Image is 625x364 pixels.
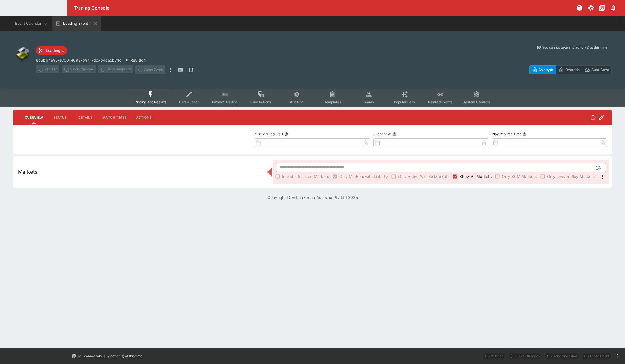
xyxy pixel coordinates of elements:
button: Documentation [597,3,607,13]
div: Start From [529,65,612,74]
span: System Controls [463,100,490,104]
button: Auto-Save [582,65,612,74]
span: Related Events [428,100,453,104]
span: Templates [324,100,341,104]
h5: Markets [18,169,38,175]
button: Toggle light/dark mode [586,3,596,13]
span: InPlay™ Trading [212,100,238,104]
p: Revision [130,57,146,63]
span: Include Resulted Markets [282,173,329,179]
button: NOT Connected to PK [575,3,585,13]
span: Popular Bets [394,100,415,104]
button: Overview [20,111,47,124]
p: Play Resume Time [492,132,522,136]
p: You cannot take any action(s) at this time. [77,354,143,359]
button: Loading Event... [52,16,101,31]
span: Only Live/In-Play Markets [547,173,595,179]
span: Only SGM Markets [502,173,537,179]
button: Scheduled Start [284,132,288,136]
span: Only Active/Visible Markets [398,173,449,179]
button: Overtype [529,65,556,74]
span: Pricing and Results [135,100,167,104]
button: Details [73,111,98,124]
button: Match Times [98,111,131,124]
span: Teams [363,100,374,104]
span: Bulk Actions [250,100,271,104]
p: Overtype [539,67,554,73]
span: Detail Editor [179,100,199,104]
img: other.png [13,45,31,63]
span: Auditing [290,100,304,104]
p: Scheduled Start [255,132,283,136]
span: Only Markets with Liability [339,173,388,179]
button: more [167,65,174,74]
button: Notifications [608,3,618,13]
button: Status [47,111,73,124]
svg: More [599,173,606,180]
button: Play Resume Time [523,132,527,136]
span: Show All Markets [460,173,492,179]
div: Trading Console [74,5,575,11]
button: Override [556,65,582,74]
p: You cannot take any action(s) at this time. [542,45,608,50]
button: Open [593,162,603,173]
p: Auto-Save [591,67,609,73]
p: Loading... [46,47,64,53]
div: Event type filters [130,88,495,107]
p: Suspend At [373,132,391,136]
button: Actions [131,111,156,124]
p: Copy To Clipboard [36,57,121,63]
button: more [614,353,621,360]
p: Override [565,67,580,73]
button: Event Calendar [12,16,51,31]
button: Suspend At [393,132,396,136]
